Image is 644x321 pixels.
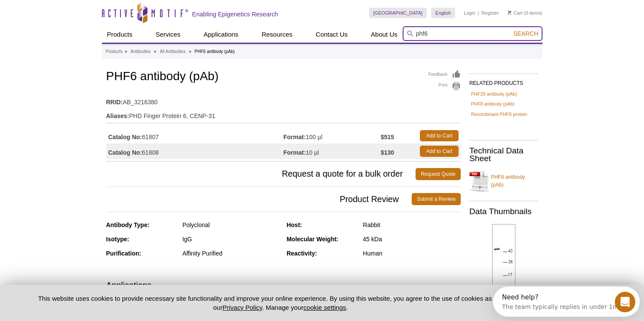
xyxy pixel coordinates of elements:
[363,221,461,229] div: Rabbit
[492,224,515,291] img: PHF6 antibody (pAb) tested by Western blot.
[381,133,394,141] strong: $515
[464,10,475,16] a: Login
[182,235,280,243] div: IgG
[478,8,479,18] li: |
[154,49,157,54] li: »
[381,149,394,156] strong: $130
[283,143,381,159] td: 10 µl
[106,48,123,56] a: Products
[287,250,317,257] strong: Reactivity:
[420,130,459,141] a: Add to Cart
[283,128,381,143] td: 100 µl
[108,133,142,141] strong: Catalog No:
[106,70,461,84] h1: PHF6 antibody (pAb)
[428,70,461,79] a: Feedback
[403,26,542,41] input: Keyword, Cat. No.
[106,193,412,205] span: Product Review
[106,168,416,180] span: Request a quote for a bulk order
[189,49,191,54] li: »
[106,250,142,257] strong: Purification:
[420,146,459,157] a: Add to Cart
[9,7,126,14] div: Need help?
[428,81,461,91] a: Print
[106,107,461,121] td: PHD Finger Protein 6, CENP-31
[469,208,538,215] h2: Data Thumbnails
[3,3,151,27] div: Open Intercom Messenger
[508,10,523,16] a: Cart
[9,14,126,23] div: The team typically replies in under 1m
[469,147,538,162] h2: Technical Data Sheet
[256,26,298,43] a: Resources
[287,236,338,243] strong: Molecular Weight:
[283,133,306,141] strong: Format:
[283,149,306,156] strong: Format:
[311,26,353,43] a: Contact Us
[194,49,234,54] li: PHF6 antibody (pAb)
[106,93,461,107] td: AB_3216380
[469,168,538,194] a: PHF6 antibody (pAb)
[513,30,538,37] span: Search
[125,49,127,54] li: »
[287,221,302,228] strong: Host:
[471,110,527,118] a: Recombinant PHF8 protein
[363,235,461,243] div: 45 kDa
[471,90,517,98] a: PHF20 antibody (pAb)
[615,292,635,312] iframe: Intercom live chat
[511,30,541,37] button: Search
[192,10,278,18] h2: Enabling Epigenetics Research
[366,26,403,43] a: About Us
[469,73,538,89] h2: RELATED PRODUCTS
[431,8,455,18] a: English
[493,287,640,317] iframe: Intercom live chat discovery launcher
[416,168,461,180] a: Request Quote
[182,249,280,257] div: Affinity Purified
[471,100,515,108] a: PHF8 antibody (pAb)
[508,10,512,15] img: Your Cart
[106,112,129,120] strong: Aliases:
[160,48,185,56] a: All Antibodies
[106,236,129,243] strong: Isotype:
[412,193,461,205] a: Submit a Review
[182,221,280,229] div: Polyclonal
[106,98,123,106] strong: RRID:
[106,143,283,159] td: 61808
[23,294,538,312] p: This website uses cookies to provide necessary site functionality and improve your online experie...
[106,128,283,143] td: 61807
[108,149,142,156] strong: Catalog No:
[508,8,542,18] li: (0 items)
[222,304,262,311] a: Privacy Policy
[303,304,346,311] button: cookie settings
[130,48,151,56] a: Antibodies
[481,10,499,16] a: Register
[198,26,243,43] a: Applications
[106,279,461,292] h3: Applications
[369,8,427,18] a: [GEOGRAPHIC_DATA]
[151,26,186,43] a: Services
[102,26,138,43] a: Products
[363,249,461,257] div: Human
[106,221,150,228] strong: Antibody Type:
